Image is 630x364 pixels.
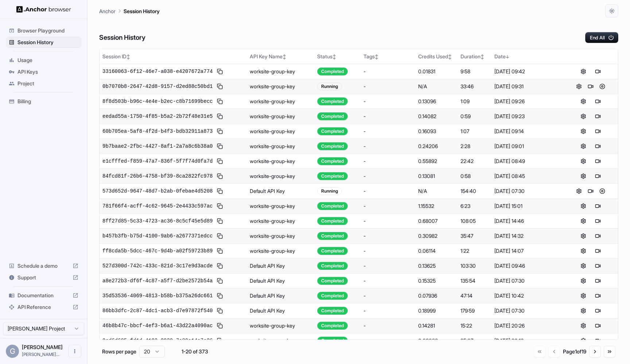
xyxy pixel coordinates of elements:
[418,187,455,195] div: N/A
[247,258,314,273] td: Default API Key
[317,127,348,135] div: Completed
[99,32,145,43] h6: Session History
[317,262,348,270] div: Completed
[317,112,348,120] div: Completed
[247,124,314,139] td: worksite-group-key
[102,113,213,120] span: eedad55a-1750-4f85-b5a2-2b72f48e31e5
[6,260,81,272] div: Schedule a demo
[247,198,314,213] td: worksite-group-key
[460,292,489,299] div: 47:14
[494,53,560,60] div: Date
[17,303,70,311] span: API Reference
[102,83,213,90] span: 0b7070b8-2647-42d8-9157-d2ed88c50bd1
[247,94,314,109] td: worksite-group-key
[363,307,412,314] div: -
[332,54,336,59] span: ↕
[247,243,314,258] td: worksite-group-key
[17,262,70,270] span: Schedule a demo
[460,217,489,225] div: 108:05
[17,27,78,34] span: Browser Playground
[494,322,560,329] div: [DATE] 20:26
[317,322,348,330] div: Completed
[494,262,560,270] div: [DATE] 09:46
[418,113,455,120] div: 0.14082
[460,53,489,60] div: Duration
[460,68,489,75] div: 9:58
[102,262,213,270] span: 527d300d-742c-433c-821d-3c17e9d3acde
[317,292,348,300] div: Completed
[247,183,314,198] td: Default API Key
[102,187,213,195] span: 573d652d-9647-48d7-b2ab-0febae4d5208
[460,113,489,120] div: 0:59
[247,79,314,94] td: worksite-group-key
[247,333,314,348] td: worksite-group-key
[494,292,560,299] div: [DATE] 10:42
[17,39,78,46] span: Session History
[102,53,244,60] div: Session ID
[102,173,213,180] span: 84fcd81f-26b6-4758-bf39-8ca2822fc978
[247,228,314,243] td: worksite-group-key
[460,173,489,180] div: 0:58
[102,232,213,240] span: b457b3fb-b75d-4100-9ab6-a2677371edcc
[418,307,455,314] div: 0.18999
[494,98,560,105] div: [DATE] 09:26
[317,307,348,315] div: Completed
[317,217,348,225] div: Completed
[317,82,342,90] div: Running
[418,143,455,150] div: 0.24206
[17,274,70,281] span: Support
[418,83,455,90] div: N/A
[460,307,489,314] div: 179:59
[363,113,412,120] div: -
[418,158,455,165] div: 0.55892
[102,247,213,255] span: ff8cda5b-5dcc-467c-9d4b-a02f59723b89
[124,7,160,15] p: Session History
[176,348,213,355] div: 1-20 of 373
[363,337,412,344] div: -
[494,128,560,135] div: [DATE] 09:14
[317,142,348,150] div: Completed
[6,272,81,283] div: Support
[418,202,455,210] div: 1.15532
[363,158,412,165] div: -
[17,57,78,64] span: Usage
[363,202,412,210] div: -
[494,217,560,225] div: [DATE] 14:46
[363,247,412,255] div: -
[247,303,314,318] td: Default API Key
[247,154,314,169] td: worksite-group-key
[317,187,342,195] div: Running
[418,53,455,60] div: Credits Used
[363,68,412,75] div: -
[22,352,59,357] span: greg@intrinsic-labs.ai
[99,7,116,15] p: Anchor
[460,128,489,135] div: 1:07
[494,277,560,284] div: [DATE] 07:30
[127,54,130,59] span: ↕
[6,25,81,36] div: Browser Playground
[102,322,213,329] span: 46b8b47c-bbcf-4ef3-b6a1-43d22a4090ac
[247,139,314,154] td: worksite-group-key
[17,80,78,87] span: Project
[494,68,560,75] div: [DATE] 09:42
[494,187,560,195] div: [DATE] 07:30
[418,128,455,135] div: 0.16093
[102,337,213,344] span: 0cd6d685-fd1d-4183-9939-7e89e14a7c26
[363,262,412,270] div: -
[317,277,348,285] div: Completed
[247,109,314,124] td: worksite-group-key
[250,53,311,60] div: API Key Name
[317,337,348,345] div: Completed
[460,322,489,329] div: 15:22
[363,128,412,135] div: -
[494,143,560,150] div: [DATE] 09:01
[317,247,348,255] div: Completed
[363,83,412,90] div: -
[247,213,314,228] td: worksite-group-key
[418,247,455,255] div: 0.06114
[460,232,489,240] div: 35:47
[6,290,81,301] div: Documentation
[102,348,136,355] p: Rows per page
[247,64,314,79] td: worksite-group-key
[6,66,81,78] div: API Keys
